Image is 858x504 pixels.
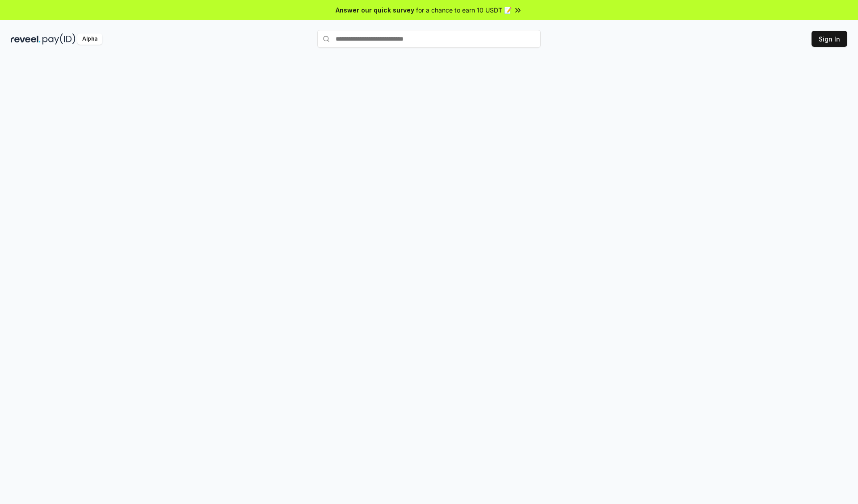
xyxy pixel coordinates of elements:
span: for a chance to earn 10 USDT 📝 [416,5,512,15]
img: reveel_dark [11,33,41,45]
img: pay_id [42,33,76,45]
button: Sign In [812,31,847,47]
span: Answer our quick survey [336,5,414,15]
div: Alpha [77,33,102,45]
